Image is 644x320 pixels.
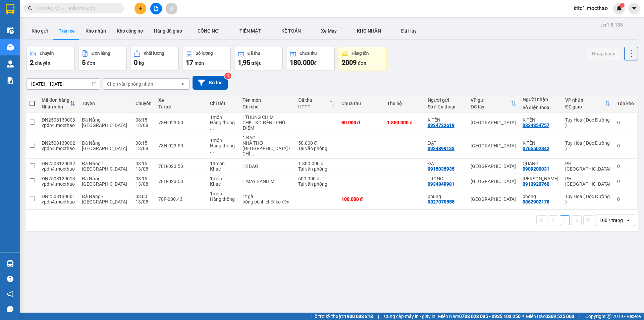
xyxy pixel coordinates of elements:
[565,140,610,151] div: Tuy Hòa ( Dọc Đường )
[158,104,203,109] div: Tài xế
[523,194,558,199] div: phong
[42,166,75,172] div: vpdn4.mocthao
[428,181,454,187] div: 0934849981
[617,120,634,125] div: 0
[26,23,53,39] button: Kho gửi
[210,202,214,207] span: ...
[621,3,623,8] span: 1
[568,4,613,12] span: kttc1.mocthao
[42,146,75,151] div: vpdn4.mocthao
[341,120,381,125] div: 80.000 đ
[40,51,54,56] div: Chuyến
[243,97,291,103] div: Tên món
[428,104,464,109] div: Số điện thoại
[428,199,454,204] div: 0827070555
[471,179,516,184] div: [GEOGRAPHIC_DATA]
[210,191,236,196] div: 1 món
[42,97,70,103] div: Mã đơn hàng
[311,313,373,320] span: Hỗ trợ kỹ thuật:
[626,218,631,223] svg: open
[158,120,203,125] div: 78H-023.50
[6,4,14,14] img: logo-vxr
[210,181,236,187] div: Khác
[428,194,464,199] div: phùng
[617,164,634,169] div: 0
[298,97,329,103] div: Đã thu
[134,58,138,66] span: 0
[243,135,291,140] div: 1 BAO
[471,143,516,148] div: [GEOGRAPHIC_DATA]
[298,181,334,187] div: Tại văn phòng
[158,179,203,184] div: 78H-023.50
[523,117,558,123] div: K TÊN
[195,60,204,66] span: món
[281,28,301,34] span: KẾ TOÁN
[428,146,454,151] div: 0934899133
[428,140,464,146] div: ĐẠT
[243,199,291,204] div: bồng bềnh chết ko đền
[523,140,558,146] div: K TÊN
[523,181,549,187] div: 0913920760
[523,199,549,204] div: 0862902178
[562,95,614,112] th: Toggle SortBy
[82,176,127,187] span: Đà Nẵng - [GEOGRAPHIC_DATA]
[631,5,637,11] span: caret-down
[243,194,291,199] div: 1t gà
[523,97,558,102] div: Người nhận
[378,313,379,320] span: |
[248,51,260,56] div: Đã thu
[298,140,334,146] div: 50.000 đ
[158,97,203,103] div: Xe
[243,104,291,109] div: Ghi chú
[565,117,610,128] div: Tuy Hòa ( Dọc Đường )
[87,60,95,66] span: đơn
[78,47,127,71] button: Đơn hàng5đơn
[136,194,152,199] div: 08:00
[290,58,314,66] span: 180.000
[344,314,373,319] strong: 1900 633 818
[42,117,75,123] div: ĐN2508130003
[136,161,152,166] div: 08:15
[428,123,454,128] div: 0934732619
[338,47,387,71] button: Hàng tồn2009đơn
[607,314,611,319] span: copyright
[298,104,329,109] div: HTTT
[286,47,335,71] button: Chưa thu180.000đ
[42,176,75,181] div: ĐN2508120013
[523,166,549,172] div: 0909200031
[600,21,623,29] div: ver 1.8.138
[617,179,634,184] div: 0
[599,217,623,224] div: 100 / trang
[341,101,381,106] div: Chưa thu
[136,199,152,204] div: 13/08
[180,81,185,87] svg: open
[210,101,236,106] div: Chi tiết
[471,164,516,169] div: [GEOGRAPHIC_DATA]
[321,28,337,34] span: Xe Máy
[357,28,381,34] span: KHO NHẬN
[111,23,149,39] button: Kho công nợ
[7,77,14,84] img: solution-icon
[210,196,236,207] div: Hàng thông thường
[136,117,152,123] div: 08:15
[243,115,291,120] div: 1THUNG CHIM
[471,196,516,202] div: [GEOGRAPHIC_DATA]
[82,101,129,106] div: Tuyến
[182,47,231,71] button: Số lượng17món
[158,143,203,148] div: 78H-023.50
[238,58,250,66] span: 1,95
[42,194,75,199] div: ĐN2508130001
[295,95,338,112] th: Toggle SortBy
[300,51,317,56] div: Chưa thu
[138,6,143,11] span: plus
[198,28,219,34] span: CÔNG NỢ
[523,176,558,181] div: HỮU TÂN
[560,215,570,225] button: 1
[26,79,100,89] input: Select a date range.
[144,51,164,56] div: Khối lượng
[42,140,75,146] div: ĐN2508130002
[471,120,516,125] div: [GEOGRAPHIC_DATA]
[136,146,152,151] div: 13/08
[186,58,193,66] span: 17
[210,115,236,120] div: 1 món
